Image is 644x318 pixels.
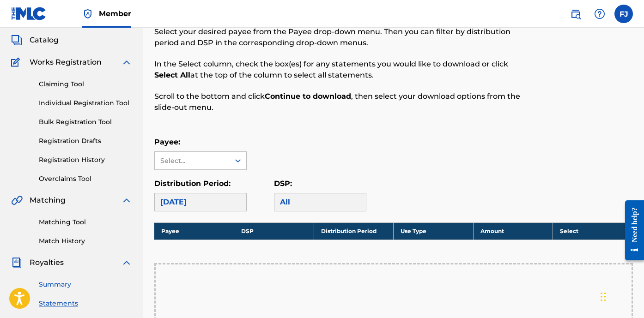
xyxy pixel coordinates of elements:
img: Catalog [11,35,22,46]
img: Works Registration [11,57,23,68]
label: Distribution Period: [154,179,231,188]
th: DSP [234,222,314,240]
a: Registration History [39,155,132,165]
th: Use Type [394,222,474,240]
img: expand [121,195,132,206]
label: Payee: [154,138,180,146]
a: Statements [39,299,132,308]
img: help [594,8,605,19]
img: Top Rightsholder [82,8,93,19]
img: expand [121,257,132,268]
p: In the Select column, check the box(es) for any statements you would like to download or click at... [154,59,523,81]
div: Select... [160,156,223,166]
a: Public Search [566,5,585,23]
th: Distribution Period [314,222,394,240]
span: Royalties [30,257,64,268]
th: Select [553,222,633,240]
a: Claiming Tool [39,79,132,89]
iframe: Chat Widget [598,274,644,318]
span: Works Registration [30,57,102,68]
iframe: Resource Center [618,191,644,270]
p: Scroll to the bottom and click , then select your download options from the slide-out menu. [154,91,523,113]
th: Amount [473,222,553,240]
label: DSP: [274,179,292,188]
a: Registration Drafts [39,136,132,146]
img: MLC Logo [11,7,47,20]
strong: Select All [154,71,190,79]
div: Help [590,5,609,23]
th: Payee [154,222,234,240]
a: Overclaims Tool [39,174,132,184]
div: Drag [601,283,606,311]
img: search [570,8,581,19]
a: Match History [39,236,132,246]
img: Royalties [11,257,22,268]
a: Bulk Registration Tool [39,117,132,127]
div: User Menu [614,5,633,23]
span: Member [99,8,131,19]
a: Matching Tool [39,217,132,227]
span: Catalog [30,35,59,46]
strong: Continue to download [265,92,351,101]
img: Matching [11,195,23,206]
a: Individual Registration Tool [39,98,132,108]
a: Summary [39,280,132,289]
img: expand [121,57,132,68]
a: CatalogCatalog [11,35,59,46]
span: Matching [30,195,66,206]
p: Select your desired payee from the Payee drop-down menu. Then you can filter by distribution peri... [154,26,523,48]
